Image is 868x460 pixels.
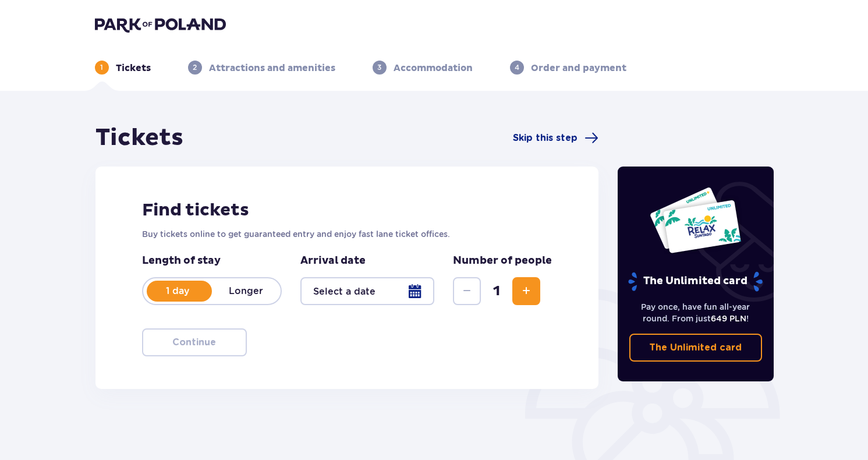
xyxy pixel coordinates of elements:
[649,341,742,354] p: The Unlimited card
[629,334,762,362] a: The Unlimited card
[193,62,197,73] p: 2
[300,254,366,268] p: Arrival date
[453,254,552,268] p: Number of people
[142,228,552,240] p: Buy tickets online to get guaranteed entry and enjoy fast lane ticket offices.
[711,314,746,323] span: 649 PLN
[513,132,578,144] span: Skip this step
[209,62,335,75] p: Attractions and amenities
[142,328,247,356] button: Continue
[483,282,510,300] span: 1
[116,62,151,75] p: Tickets
[629,301,762,324] p: Pay once, have fun all-year round. From just !
[394,62,473,75] p: Accommodation
[510,61,626,75] div: 4Order and payment
[142,199,552,221] h2: Find tickets
[100,62,103,73] p: 1
[142,254,282,268] p: Length of stay
[172,336,216,349] p: Continue
[143,285,212,298] p: 1 day
[212,285,281,298] p: Longer
[515,62,519,73] p: 4
[95,123,183,153] h1: Tickets
[377,62,381,73] p: 3
[188,61,335,75] div: 2Attractions and amenities
[95,16,226,33] img: Park of Poland logo
[95,61,151,75] div: 1Tickets
[531,62,626,75] p: Order and payment
[513,131,598,145] a: Skip this step
[512,277,540,305] button: Increase
[373,61,473,75] div: 3Accommodation
[627,271,764,292] p: The Unlimited card
[649,186,742,254] img: Two entry cards to Suntago with the word 'UNLIMITED RELAX', featuring a white background with tro...
[453,277,481,305] button: Decrease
